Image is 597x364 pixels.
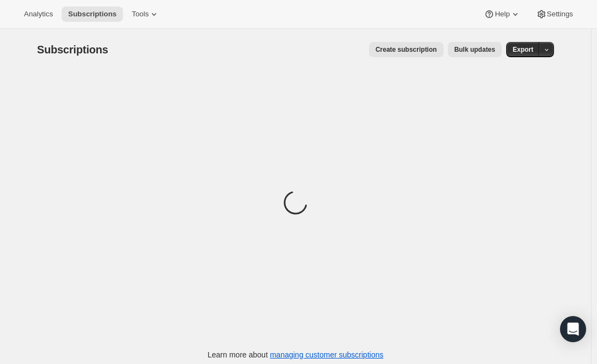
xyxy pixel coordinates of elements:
button: Export [506,42,540,57]
button: Tools [125,7,166,22]
button: Subscriptions [61,7,123,22]
span: Bulk updates [454,45,495,54]
span: Settings [547,10,573,19]
span: Analytics [24,10,53,19]
span: Subscriptions [68,10,116,19]
button: Analytics [17,7,59,22]
span: Help [495,10,509,19]
button: Help [477,7,527,22]
a: managing customer subscriptions [270,350,384,359]
span: Export [513,45,533,54]
p: Learn more about [208,349,384,360]
span: Subscriptions [37,44,108,56]
span: Tools [132,10,149,19]
span: Create subscription [376,45,437,54]
button: Settings [530,7,580,22]
button: Create subscription [369,42,444,57]
div: Open Intercom Messenger [560,316,586,342]
button: Bulk updates [448,42,502,57]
